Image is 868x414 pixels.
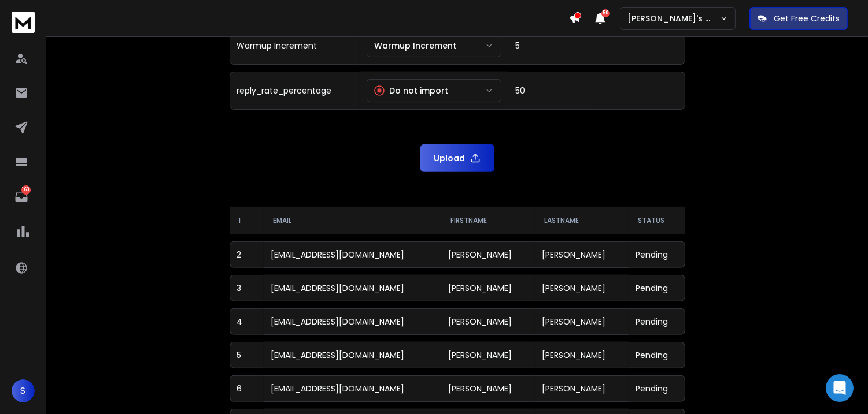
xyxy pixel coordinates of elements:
[264,275,442,301] td: [EMAIL_ADDRESS][DOMAIN_NAME]
[264,342,442,368] td: [EMAIL_ADDRESS][DOMAIN_NAME]
[601,9,610,17] span: 50
[230,375,264,402] td: 6
[535,275,629,301] td: [PERSON_NAME]
[441,342,535,368] td: [PERSON_NAME]
[420,144,494,172] button: Upload
[12,379,35,402] button: S
[441,375,535,402] td: [PERSON_NAME]
[627,13,720,24] p: [PERSON_NAME]'s Workspace
[636,349,678,361] div: Pending
[21,185,31,195] p: 163
[629,207,685,234] th: Status
[515,40,677,51] div: 5
[826,374,854,402] div: Open Intercom Messenger
[230,275,264,301] td: 3
[367,34,502,57] button: Warmup Increment
[515,85,677,96] div: 50
[535,308,629,335] td: [PERSON_NAME]
[264,241,442,268] td: [EMAIL_ADDRESS][DOMAIN_NAME]
[636,249,678,260] div: Pending
[774,13,840,24] p: Get Free Credits
[441,275,535,301] td: [PERSON_NAME]
[441,241,535,268] td: [PERSON_NAME]
[535,375,629,402] td: [PERSON_NAME]
[264,375,442,402] td: [EMAIL_ADDRESS][DOMAIN_NAME]
[636,316,678,327] div: Pending
[636,282,678,294] div: Pending
[441,207,535,234] th: FirstName
[535,207,629,234] th: LastName
[12,12,35,33] img: logo
[434,152,466,164] p: Upload
[374,85,448,96] div: Do not import
[535,342,629,368] td: [PERSON_NAME]
[441,308,535,335] td: [PERSON_NAME]
[10,185,33,208] a: 163
[230,27,360,65] td: Warmup Increment
[230,241,264,268] td: 2
[264,207,442,234] th: Email
[749,7,848,30] button: Get Free Credits
[535,241,629,268] td: [PERSON_NAME]
[230,72,360,110] td: reply_rate_percentage
[230,308,264,335] td: 4
[230,342,264,368] td: 5
[636,383,678,394] div: Pending
[264,308,442,335] td: [EMAIL_ADDRESS][DOMAIN_NAME]
[230,207,264,234] th: 1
